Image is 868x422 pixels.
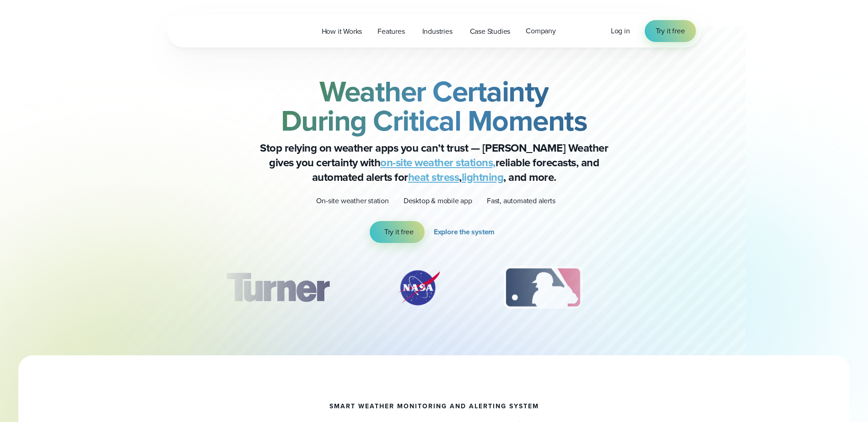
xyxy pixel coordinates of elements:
a: Explore the system [434,221,498,243]
a: on-site weather stations, [380,154,496,171]
img: MLB.svg [495,265,591,311]
span: Log in [611,26,630,36]
strong: Weather Certainty During Critical Moments [281,70,588,142]
div: 2 of 12 [387,265,451,311]
a: Case Studies [462,22,518,41]
p: Fast, automated alerts [487,195,555,206]
img: Turner-Construction_1.svg [212,265,342,311]
span: Company [526,26,556,37]
a: Log in [611,26,630,37]
a: Try it free [645,20,696,42]
div: 3 of 12 [495,265,591,311]
a: lightning [462,169,504,185]
div: slideshow [213,265,656,315]
span: Industries [422,26,453,37]
span: Explore the system [434,227,495,237]
p: Desktop & mobile app [404,195,472,206]
p: Stop relying on weather apps you can’t trust — [PERSON_NAME] Weather gives you certainty with rel... [251,141,617,185]
span: Try it free [656,26,685,37]
span: Try it free [384,227,414,237]
h1: smart weather monitoring and alerting system [329,403,539,410]
img: NASA.svg [387,265,451,311]
span: Features [377,26,404,37]
a: heat stress [408,169,459,185]
p: On-site weather station [316,195,388,206]
img: PGA.svg [635,265,708,311]
span: How it Works [322,26,362,37]
span: Case Studies [470,26,511,37]
a: How it Works [314,22,370,41]
div: 4 of 12 [635,265,708,311]
div: 1 of 12 [212,265,342,311]
a: Try it free [370,221,425,243]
